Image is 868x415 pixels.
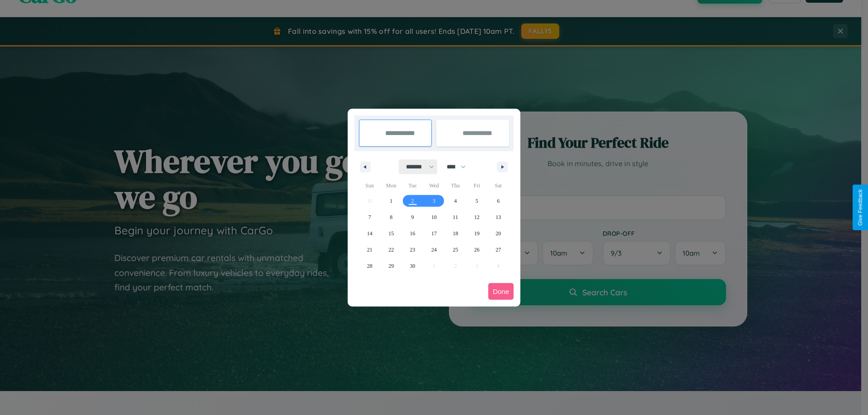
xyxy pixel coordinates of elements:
button: 14 [359,225,380,242]
button: 15 [380,225,401,242]
span: 10 [431,209,437,225]
span: 5 [476,193,478,209]
span: Wed [423,178,444,193]
button: 27 [488,242,509,258]
button: 16 [402,225,423,242]
button: 11 [445,209,466,225]
button: 8 [380,209,401,225]
button: 1 [380,193,401,209]
span: 1 [390,193,392,209]
span: 19 [474,225,480,242]
button: 23 [402,242,423,258]
button: 4 [445,193,466,209]
span: 23 [410,242,415,258]
span: 16 [410,225,415,242]
span: Thu [445,178,466,193]
span: 8 [390,209,392,225]
span: Sun [359,178,380,193]
span: 14 [367,225,373,242]
span: 11 [453,209,458,225]
button: 7 [359,209,380,225]
span: 25 [453,242,458,258]
span: 27 [495,242,501,258]
span: 18 [453,225,458,242]
span: 30 [410,258,415,274]
button: 6 [488,193,509,209]
button: 2 [402,193,423,209]
button: 5 [466,193,487,209]
span: 17 [431,225,437,242]
span: 24 [431,242,437,258]
button: 10 [423,209,444,225]
span: 21 [367,242,373,258]
span: 29 [388,258,394,274]
button: 24 [423,242,444,258]
div: Give Feedback [857,189,863,226]
span: 15 [388,225,394,242]
button: 26 [466,242,487,258]
button: 19 [466,225,487,242]
button: 13 [488,209,509,225]
span: 12 [474,209,480,225]
span: 6 [497,193,500,209]
button: 25 [445,242,466,258]
span: 20 [495,225,501,242]
button: 20 [488,225,509,242]
span: Sat [488,178,509,193]
span: 3 [433,193,435,209]
button: 21 [359,242,380,258]
span: 9 [411,209,414,225]
span: 28 [367,258,373,274]
span: 2 [411,193,414,209]
button: 18 [445,225,466,242]
button: 9 [402,209,423,225]
span: 4 [454,193,457,209]
button: 12 [466,209,487,225]
button: 17 [423,225,444,242]
span: Mon [380,178,401,193]
span: 13 [495,209,501,225]
span: Fri [466,178,487,193]
button: Done [488,283,514,300]
button: 29 [380,258,401,274]
button: 30 [402,258,423,274]
span: 26 [474,242,480,258]
button: 28 [359,258,380,274]
button: 22 [380,242,401,258]
span: 22 [388,242,394,258]
span: Tue [402,178,423,193]
button: 3 [423,193,444,209]
span: 7 [368,209,371,225]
